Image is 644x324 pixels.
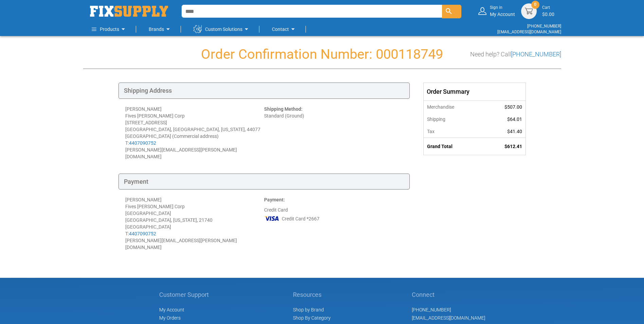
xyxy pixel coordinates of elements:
[511,51,561,58] a: [PHONE_NUMBER]
[194,22,251,36] a: Custom Solutions
[412,307,451,312] a: [PHONE_NUMBER]
[90,6,168,17] img: Fix Industrial Supply
[129,231,156,236] a: 4407090752
[427,144,453,149] strong: Grand Total
[129,140,156,146] a: 4407090752
[118,174,410,190] div: Payment
[92,22,127,36] a: Products
[424,113,483,125] th: Shipping
[293,291,331,298] h5: Resources
[424,83,526,101] div: Order Summary
[497,30,561,34] a: [EMAIL_ADDRESS][DOMAIN_NAME]
[490,5,515,11] small: Sign in
[264,213,280,223] img: VI
[282,215,319,222] span: Credit Card *2667
[159,315,181,321] span: My Orders
[83,47,561,62] h1: Order Confirmation Number: 000118749
[490,5,515,17] div: My Account
[272,22,297,36] a: Contact
[424,101,483,113] th: Merchandise
[159,307,184,312] span: My Account
[264,106,302,112] strong: Shipping Method:
[542,5,554,11] small: Cart
[159,291,213,298] h5: Customer Support
[470,51,561,58] h3: Need help? Call
[412,291,485,298] h5: Connect
[293,307,324,312] a: Shop by Brand
[264,106,403,160] div: Standard (Ground)
[542,12,554,17] span: $0.00
[264,197,285,202] strong: Payment:
[293,315,331,321] a: Shop By Category
[424,125,483,138] th: Tax
[527,24,561,29] a: [PHONE_NUMBER]
[504,104,522,110] span: $507.00
[118,83,410,99] div: Shipping Address
[149,22,172,36] a: Brands
[125,196,264,251] div: [PERSON_NAME] Fives [PERSON_NAME] Corp [GEOGRAPHIC_DATA] [GEOGRAPHIC_DATA], [US_STATE], 21740 [GE...
[90,6,168,17] a: store logo
[412,315,485,321] a: [EMAIL_ADDRESS][DOMAIN_NAME]
[125,106,264,160] div: [PERSON_NAME] Fives [PERSON_NAME] Corp [STREET_ADDRESS] [GEOGRAPHIC_DATA], [GEOGRAPHIC_DATA], [US...
[507,129,522,134] span: $41.40
[264,196,403,251] div: Credit Card
[507,116,522,122] span: $64.01
[534,2,536,7] span: 0
[504,144,522,149] span: $612.41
